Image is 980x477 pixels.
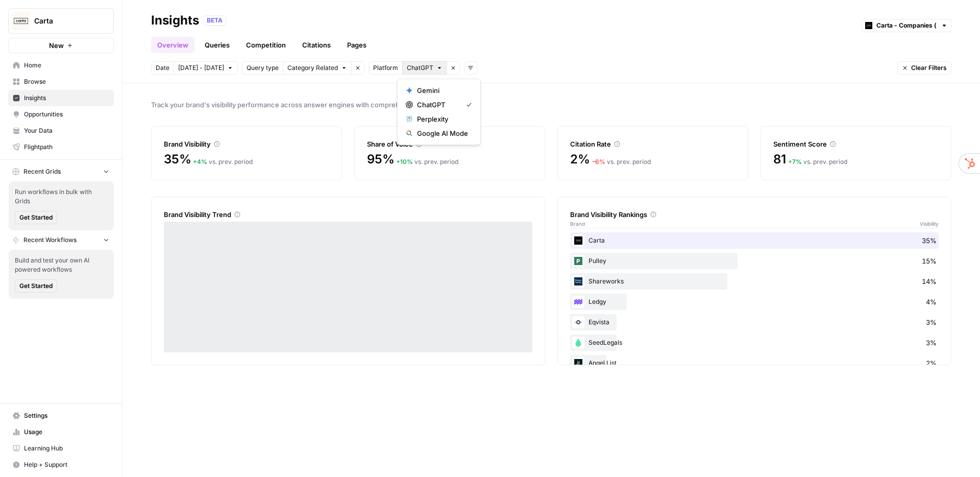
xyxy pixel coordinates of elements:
div: vs. prev. period [396,157,458,166]
span: Opportunities [24,110,109,119]
button: Get Started [15,279,57,293]
span: Perplexity [417,114,468,124]
div: Pulley [570,253,939,269]
div: Sentiment Score [773,139,939,149]
div: Share of Voice [367,139,532,149]
span: Help + Support [24,460,109,469]
div: Brand Visibility Trend [164,209,532,220]
img: c35yeiwf0qjehltklbh57st2xhbo [572,234,584,247]
span: Clear Filters [911,63,947,73]
span: Category Related [287,63,338,73]
span: [DATE] - [DATE] [178,63,224,73]
span: 2% [926,358,937,368]
button: Help + Support [8,457,114,473]
img: 0xlg88ow7oothtme1g5trd6gq199 [572,337,584,349]
span: Gemini [417,85,468,96]
span: Date [156,63,169,73]
button: [DATE] - [DATE] [174,61,238,75]
span: Run workflows in bulk with Grids [15,187,108,206]
span: Recent Workflows [23,235,77,245]
button: New [8,38,114,53]
span: Insights [24,93,109,103]
span: Google AI Mode [417,128,468,138]
a: Settings [8,408,114,424]
span: Query type [247,63,279,73]
img: 4pynuglrc3sixi0so0f0dcx4ule5 [572,296,584,308]
div: Ledgy [570,294,939,310]
span: Home [24,61,109,70]
a: Overview [151,37,194,53]
div: ChatGPT [397,79,481,145]
div: Brand Visibility [164,139,329,149]
a: Your Data [8,123,114,139]
span: Platform [373,63,398,73]
span: Carta [34,16,96,26]
a: Competition [240,37,292,53]
span: ChatGPT [417,100,458,110]
span: Settings [24,411,109,420]
a: Usage [8,424,114,440]
span: Learning Hub [24,444,109,453]
span: – 6 % [592,158,605,165]
span: Get Started [19,213,53,222]
span: 35% [922,235,937,246]
div: BETA [203,15,226,26]
span: Recent Grids [23,167,61,176]
div: Carta [570,232,939,249]
a: Pages [341,37,373,53]
span: ChatGPT [407,63,433,73]
a: Citations [296,37,337,53]
span: Usage [24,427,109,437]
img: ojwm89iittpj2j2x5tgvhrn984bb [572,316,584,328]
button: Workspace: Carta [8,8,114,34]
a: Opportunities [8,106,114,123]
span: Visibility [920,220,939,228]
span: 95% [367,151,394,168]
span: + 10 % [396,158,413,165]
span: New [49,40,64,51]
a: Queries [199,37,236,53]
span: 35% [164,151,191,168]
img: 3j4eyfwabgqhe0my3byjh9gp8r3o [572,357,584,369]
button: Get Started [15,211,57,224]
div: Insights [151,12,199,29]
span: 2% [570,151,590,168]
div: Citation Rate [570,139,736,149]
div: Eqvista [570,314,939,330]
img: Carta Logo [12,12,30,30]
input: Carta - Companies (cap table) [876,20,937,31]
span: Brand [570,220,585,228]
div: vs. prev. period [788,157,847,166]
button: Recent Workflows [8,232,114,248]
a: Learning Hub [8,440,114,457]
a: Home [8,57,114,74]
span: Build and test your own AI powered workflows [15,256,108,274]
button: Category Related [283,61,351,75]
span: Flightpath [24,142,109,152]
img: u02qnnqpa7ceiw6p01io3how8agt [572,255,584,267]
span: 3% [926,317,937,327]
span: 3% [926,338,937,348]
button: Recent Grids [8,164,114,179]
div: SeedLegals [570,335,939,351]
div: Brand Visibility Rankings [570,209,939,220]
img: co3w649im0m6efu8dv1ax78du890 [572,275,584,288]
div: Angel List [570,355,939,371]
span: 81 [773,151,786,168]
button: Clear Filters [897,61,951,75]
div: vs. prev. period [193,157,253,166]
span: + 4 % [193,158,207,165]
a: Insights [8,90,114,106]
div: Shareworks [570,273,939,290]
span: 14% [922,276,937,287]
div: vs. prev. period [592,157,651,166]
span: 15% [922,256,937,266]
span: Get Started [19,281,53,291]
span: Track your brand's visibility performance across answer engines with comprehensive metrics. [151,100,951,110]
a: Flightpath [8,139,114,155]
button: ChatGPT [402,61,447,75]
span: 4% [926,297,937,307]
span: Your Data [24,126,109,135]
span: + 7 % [788,158,802,165]
span: Browse [24,77,109,86]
